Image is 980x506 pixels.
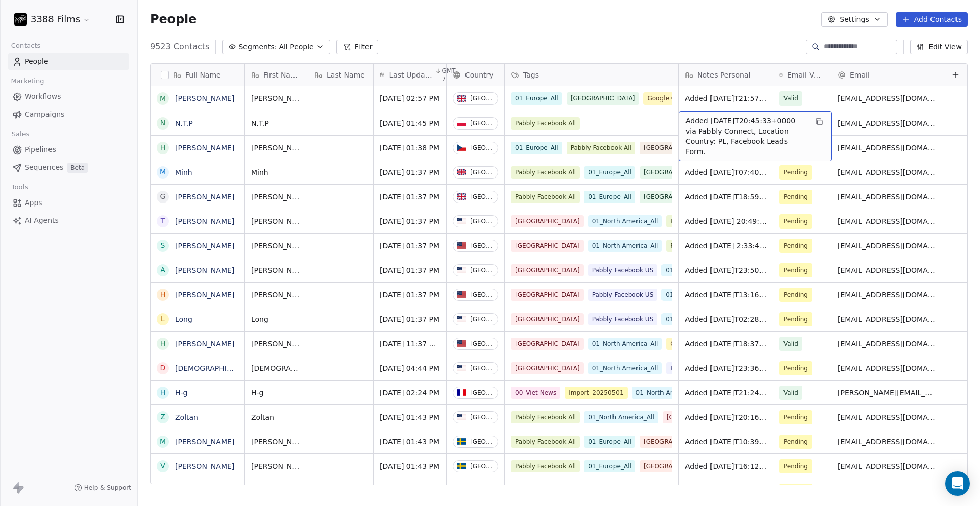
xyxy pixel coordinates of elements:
span: Google Contacts Import [643,92,724,105]
div: [GEOGRAPHIC_DATA] [470,242,494,249]
span: [EMAIL_ADDRESS][DOMAIN_NAME] [838,412,937,422]
span: [GEOGRAPHIC_DATA] [640,191,713,203]
span: [GEOGRAPHIC_DATA] [567,92,640,105]
div: H [160,387,166,398]
span: Sequences [24,162,63,173]
div: M [160,93,166,104]
span: Sales [7,127,34,142]
span: Email Verification Status [787,70,825,80]
div: Open Intercom Messenger [945,471,970,496]
span: 01_Europe_All [584,191,635,203]
span: Pabbly Facebook All [511,436,580,448]
a: Campaigns [8,106,129,123]
div: M [160,436,166,447]
span: Added [DATE]T18:37:19+0000 via Pabbly Connect, Location Country: [GEOGRAPHIC_DATA], Facebook Lead... [685,339,767,349]
span: [EMAIL_ADDRESS][DOMAIN_NAME] [838,339,937,349]
span: Pending [783,241,808,251]
span: [EMAIL_ADDRESS][DOMAIN_NAME] [838,143,937,153]
span: Pending [783,314,808,324]
button: 3388 Films [12,11,93,28]
span: [EMAIL_ADDRESS][DOMAIN_NAME] [838,167,937,178]
div: Email [831,64,943,86]
span: Added [DATE] 2:33:47 via Pabbly Connect, Location Country: [GEOGRAPHIC_DATA], 3388 Films Subscrib... [685,241,767,251]
span: [PERSON_NAME] [251,143,302,153]
span: Pabbly Facebook All [511,117,580,130]
span: [GEOGRAPHIC_DATA] [511,264,584,276]
a: [PERSON_NAME] [175,438,234,446]
span: [PERSON_NAME] [251,461,302,471]
span: Pending [783,363,808,373]
span: Pabbly Facebook US [588,264,658,276]
span: Pending [783,461,808,471]
span: Added [DATE]T16:12:15+0000 via Pabbly Connect, Location Country: SE, Facebook Leads Form. [685,461,767,471]
span: Pending [783,412,808,422]
span: Pending [783,192,808,202]
span: Added [DATE]T02:28:18+0000 via Pabbly Connect, Location Country: [GEOGRAPHIC_DATA], Facebook Lead... [685,314,767,324]
span: [DATE] 02:57 PM [380,93,440,104]
a: [PERSON_NAME] [175,242,234,250]
div: Notes Personal [679,64,773,86]
div: N [160,118,165,129]
span: Added [DATE]T23:36:28+0000 via Pabbly Connect, Location Country: [GEOGRAPHIC_DATA], Facebook Lead... [685,363,767,373]
span: GMT-7 [442,67,459,83]
a: [PERSON_NAME] [175,462,234,470]
div: S [161,240,165,251]
div: T [161,216,165,226]
span: Marketing [7,73,48,89]
div: [GEOGRAPHIC_DATA] [470,95,494,102]
span: Apps [24,197,42,208]
span: [DATE] 01:37 PM [380,265,440,275]
span: [EMAIL_ADDRESS][DOMAIN_NAME] [838,437,937,447]
span: [EMAIL_ADDRESS][DOMAIN_NAME] [838,216,937,226]
span: [EMAIL_ADDRESS][DOMAIN_NAME] [838,290,937,300]
span: [DATE] 01:43 PM [380,461,440,471]
div: [GEOGRAPHIC_DATA] [470,316,494,323]
div: Z [160,412,165,422]
span: Pabbly Facebook All [511,166,580,179]
span: [DATE] 01:43 PM [380,412,440,422]
span: [DATE] 01:37 PM [380,216,440,226]
div: [GEOGRAPHIC_DATA] [470,267,494,274]
span: Pending [783,437,808,447]
span: Notes Personal [697,70,750,80]
a: Workflows [8,88,129,105]
span: Pabbly Facebook All [511,191,580,203]
span: [GEOGRAPHIC_DATA] [511,215,584,227]
span: Full Name [185,70,221,80]
span: [EMAIL_ADDRESS][DOMAIN_NAME] [838,241,937,251]
span: Added [DATE]T13:16:57+0000 via Pabbly Connect, Location Country: [GEOGRAPHIC_DATA], Facebook Lead... [685,290,767,300]
div: D [160,363,166,373]
span: Pabbly Facebook All [567,142,635,154]
div: [GEOGRAPHIC_DATA] [470,120,494,127]
span: [GEOGRAPHIC_DATA] [640,166,713,179]
span: Google Contacts Import [666,338,747,350]
span: Last Name [327,70,365,80]
a: People [8,53,129,70]
a: N.T.P [175,119,193,128]
div: grid [151,86,245,485]
span: Added [DATE] 20:49:53 via Pabbly Connect, Location Country: [GEOGRAPHIC_DATA], 3388 Films Subscri... [685,216,767,226]
span: Tags [523,70,539,80]
button: Add Contacts [896,12,968,27]
div: A [160,265,165,275]
span: AI Agents [24,215,59,226]
span: Long [251,314,302,324]
span: [EMAIL_ADDRESS][DOMAIN_NAME] [838,461,937,471]
span: Pabbly Facebook All [511,411,580,423]
span: People [24,56,48,67]
span: Segments: [238,42,277,53]
div: L [161,314,165,324]
span: Pabbly Facebook US [588,313,658,325]
span: Last Updated Date [389,70,432,80]
span: 00_Viet News [511,387,560,399]
span: [GEOGRAPHIC_DATA] [511,485,584,497]
a: Long [175,315,192,323]
span: Added [DATE]T18:59:26+0000 via Pabbly Connect, Location Country: [GEOGRAPHIC_DATA], Facebook Lead... [685,192,767,202]
span: Pending [783,167,808,178]
span: 01_North America_All [588,338,663,350]
div: Full Name [151,64,244,86]
span: Added [DATE]T10:39:58+0000 via Pabbly Connect, Location Country: SE, Facebook Leads Form. [685,437,767,447]
span: [DATE] 02:24 PM [380,388,440,398]
div: Email Verification Status [773,64,831,86]
span: [GEOGRAPHIC_DATA] [640,436,713,448]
